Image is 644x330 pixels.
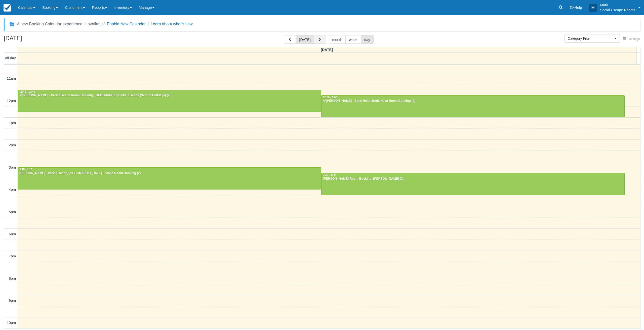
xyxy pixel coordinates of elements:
[17,21,105,27] div: A new Booking Calendar experience is available!
[9,299,16,303] span: 9pm
[9,121,16,125] span: 1pm
[323,174,336,176] span: 3:30 - 4:30
[9,254,16,258] span: 7pm
[151,22,193,26] a: Learn about what's new
[107,22,146,27] button: Enable New Calendar
[7,321,16,325] span: 10pm
[4,35,67,44] h2: [DATE]
[18,167,321,190] a: 3:15 - 4:15[PERSON_NAME] - Paris Escape, [GEOGRAPHIC_DATA] Escape Room Booking (2)
[600,3,635,8] p: Mark
[620,35,643,43] button: Settings
[9,143,16,147] span: 2pm
[565,34,620,43] button: Category Filter
[321,173,625,195] a: 3:30 - 4:30[PERSON_NAME] Room Booking, [PERSON_NAME] (2)
[568,36,613,41] span: Category Filter
[321,48,333,52] span: [DATE]
[323,99,623,103] div: [PERSON_NAME] - Bank Heist, Bank Heist Room Booking (2)
[345,35,361,44] button: week
[19,171,320,175] div: [PERSON_NAME] - Paris Escape, [GEOGRAPHIC_DATA] Escape Room Booking (2)
[9,232,16,236] span: 6pm
[4,4,11,12] img: checkfront-main-nav-mini-logo.png
[7,76,16,80] span: 11am
[19,90,35,93] span: 11:45 - 12:45
[361,35,374,44] button: day
[9,210,16,214] span: 5pm
[9,276,16,280] span: 8pm
[18,90,321,112] a: 11:45 - 12:45[PERSON_NAME] - Paris Escape Room Booking, [GEOGRAPHIC_DATA] Escape (School Holidays...
[5,56,16,60] span: all-day
[19,93,320,98] div: [PERSON_NAME] - Paris Escape Room Booking, [GEOGRAPHIC_DATA] Escape (School Holidays) (2)
[9,165,16,169] span: 3pm
[7,99,16,103] span: 12pm
[570,6,574,9] i: Help
[600,8,635,13] p: Social Escape Rooms
[589,4,597,12] div: M
[9,187,16,192] span: 4pm
[323,96,337,99] span: 12:00 - 1:00
[321,95,625,117] a: 12:00 - 1:00[PERSON_NAME] - Bank Heist, Bank Heist Room Booking (2)
[19,168,32,171] span: 3:15 - 4:15
[296,35,314,44] button: [DATE]
[575,6,582,10] span: Help
[323,177,623,181] div: [PERSON_NAME] Room Booking, [PERSON_NAME] (2)
[329,35,346,44] button: month
[629,37,640,41] span: Settings
[148,22,149,26] span: |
